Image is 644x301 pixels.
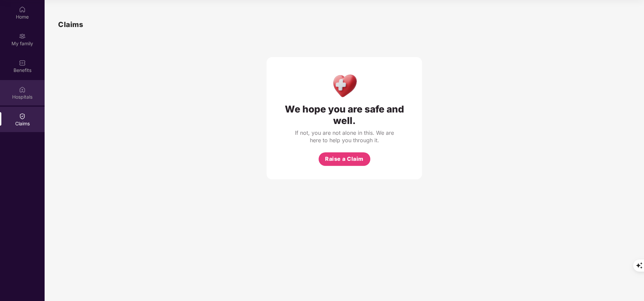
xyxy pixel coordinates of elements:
div: If not, you are not alone in this. We are here to help you through it. [294,129,395,144]
span: Raise a Claim [325,155,364,163]
img: svg+xml;base64,PHN2ZyBpZD0iSG9tZSIgeG1sbnM9Imh0dHA6Ly93d3cudzMub3JnLzIwMDAvc3ZnIiB3aWR0aD0iMjAiIG... [19,6,26,13]
img: Health Care [330,71,359,100]
img: svg+xml;base64,PHN2ZyBpZD0iQmVuZWZpdHMiIHhtbG5zPSJodHRwOi8vd3d3LnczLm9yZy8yMDAwL3N2ZyIgd2lkdGg9Ij... [19,59,26,66]
img: svg+xml;base64,PHN2ZyBpZD0iSG9zcGl0YWxzIiB4bWxucz0iaHR0cDovL3d3dy53My5vcmcvMjAwMC9zdmciIHdpZHRoPS... [19,86,26,93]
button: Raise a Claim [319,152,370,166]
h1: Claims [58,19,83,30]
div: We hope you are safe and well. [280,103,408,126]
img: svg+xml;base64,PHN2ZyB3aWR0aD0iMjAiIGhlaWdodD0iMjAiIHZpZXdCb3g9IjAgMCAyMCAyMCIgZmlsbD0ibm9uZSIgeG... [19,33,26,40]
img: svg+xml;base64,PHN2ZyBpZD0iQ2xhaW0iIHhtbG5zPSJodHRwOi8vd3d3LnczLm9yZy8yMDAwL3N2ZyIgd2lkdGg9IjIwIi... [19,113,26,120]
